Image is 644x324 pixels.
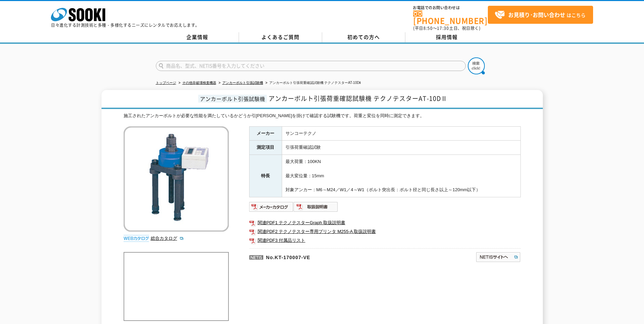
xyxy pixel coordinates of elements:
[294,201,338,212] img: 取扱説明書
[249,218,521,227] a: 関連PDF1 テクノテスターGraph 取扱説明書
[413,6,488,10] span: お電話でのお問い合わせは
[249,236,521,245] a: 関連PDF3 付属品リスト
[488,6,593,24] a: お見積り･お問い合わせはこちら
[322,32,405,42] a: 初めての方へ
[249,227,521,236] a: 関連PDF2 テクノテスター専用プリンタ M255-A 取扱説明書
[347,33,380,41] span: 初めての方へ
[508,11,565,19] strong: お見積り･お問い合わせ
[124,235,149,242] img: webカタログ
[239,32,322,42] a: よくあるご質問
[282,141,520,155] td: 引張荷重確認試験
[282,155,520,197] td: 最大荷重：100KN 最大変位量：15mm 対象アンカー：M6～M24／W1／4～W1（ボルト突出長：ボルト径と同じ長さ以上～120mm以下）
[269,94,447,103] span: アンカーボルト引張荷重確認試験機 テクノテスターAT-10DⅡ
[182,81,216,85] a: その他非破壊検査機器
[413,11,488,24] a: [PHONE_NUMBER]
[156,81,176,85] a: トップページ
[198,95,267,103] span: アンカーボルト引張試験機
[249,141,282,155] th: 測定項目
[249,201,294,212] img: メーカーカタログ
[249,206,294,211] a: メーカーカタログ
[249,126,282,141] th: メーカー
[249,248,410,265] p: No.KT-170007-VE
[264,79,361,87] li: アンカーボルト引張荷重確認試験機 テクノテスターAT-10DⅡ
[151,236,184,241] a: 総合カタログ
[156,32,239,42] a: 企業情報
[124,126,229,232] img: アンカーボルト引張荷重確認試験機 テクノテスターAT-10DⅡ
[282,126,520,141] td: サンコーテクノ
[437,25,449,31] span: 17:30
[51,23,200,27] p: 日々進化する計測技術と多種・多様化するニーズにレンタルでお応えします。
[423,25,433,31] span: 8:50
[405,32,489,42] a: 採用情報
[413,25,480,31] span: (平日 ～ 土日、祝日除く)
[124,112,521,120] div: 施工されたアンカーボルトが必要な性能を満たしているかどうか引[PERSON_NAME]を掛けて確認する試験機です。荷重と変位を同時に測定できます。
[476,252,521,263] img: NETISサイトへ
[294,206,338,211] a: 取扱説明書
[495,10,586,20] span: はこちら
[222,81,263,85] a: アンカーボルト引張試験機
[156,61,466,71] input: 商品名、型式、NETIS番号を入力してください
[249,155,282,197] th: 特長
[468,57,485,74] img: btn_search.png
